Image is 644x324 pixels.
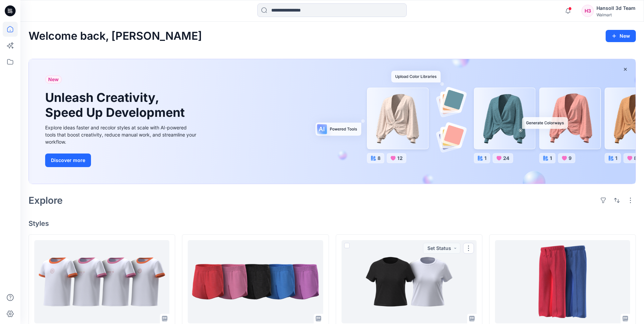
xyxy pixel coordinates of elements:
h1: Unleash Creativity, Speed Up Development [45,90,188,120]
h4: Styles [29,219,636,228]
a: HQ022219_AW GIRL CORE TABLE SHORT [188,240,323,323]
div: Walmart [596,12,636,17]
div: H3 [582,5,594,17]
a: HQ021663_AW GRAPHIC SS TEE [34,240,169,323]
h2: Explore [29,195,63,206]
a: 025398_RELAXED TEE [342,240,477,323]
button: New [606,30,636,42]
span: New [48,75,59,84]
button: Discover more [45,154,91,167]
h2: Welcome back, [PERSON_NAME] [29,30,202,42]
a: Discover more [45,154,198,167]
a: HQ021418_TG FLEECE WIDE LEG PANT [495,240,630,323]
div: Hansoll 3d Team [596,4,636,12]
div: Explore ideas faster and recolor styles at scale with AI-powered tools that boost creativity, red... [45,124,198,145]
